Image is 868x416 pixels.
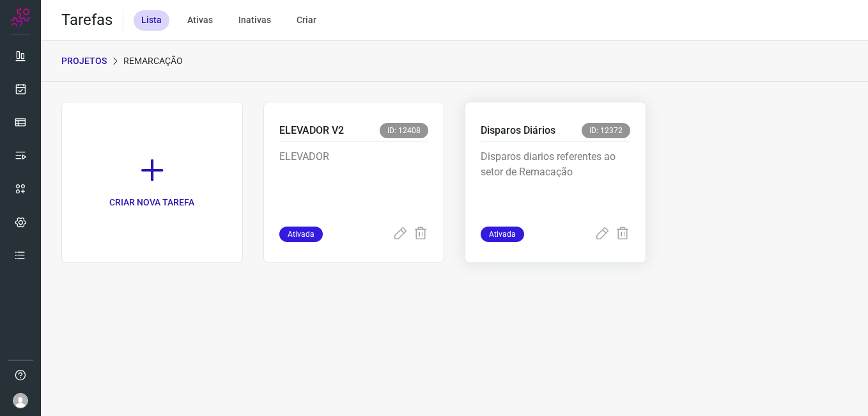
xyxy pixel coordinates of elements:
[134,10,169,31] div: Lista
[123,54,183,68] p: Remarcação
[481,227,524,242] span: Ativada
[582,123,630,138] span: ID: 12372
[61,11,112,29] h2: Tarefas
[481,123,555,138] p: Disparos Diários
[289,10,324,31] div: Criar
[481,149,630,213] p: Disparos diarios referentes ao setor de Remacação
[11,8,30,27] img: Logo
[231,10,279,31] div: Inativas
[61,102,243,263] a: CRIAR NOVA TAREFA
[13,393,28,408] img: avatar-user-boy.jpg
[279,227,323,242] span: Ativada
[180,10,221,31] div: Ativas
[109,196,194,209] p: CRIAR NOVA TAREFA
[380,123,428,138] span: ID: 12408
[61,54,107,68] p: PROJETOS
[279,123,344,138] p: ELEVADOR V2
[279,149,429,213] p: ELEVADOR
